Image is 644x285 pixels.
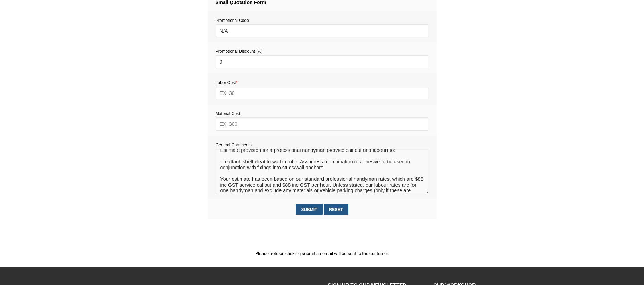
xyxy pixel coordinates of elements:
span: General Comments [216,142,252,147]
input: EX: 30 [216,87,428,99]
p: Please note on clicking submit an email will be sent to the customer. [208,250,437,257]
span: Promotional Discount (%) [216,49,263,54]
span: Promotional Code [216,18,249,23]
span: Labor Cost [216,80,237,85]
input: EX: 300 [216,117,428,130]
input: Submit [296,204,323,215]
span: Material Cost [216,111,240,116]
input: Reset [324,204,348,215]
